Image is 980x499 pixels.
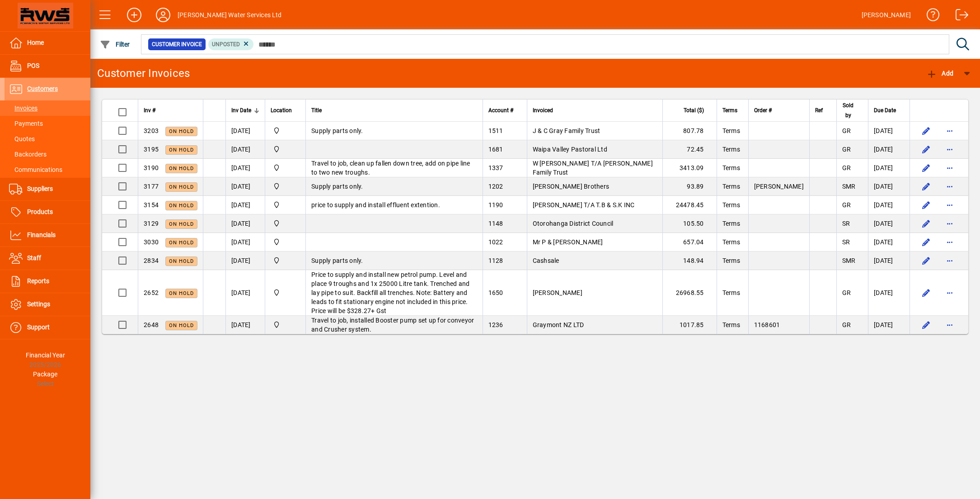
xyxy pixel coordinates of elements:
span: On hold [169,166,194,171]
span: 3129 [144,220,159,227]
span: GR [842,321,851,328]
td: 105.50 [662,214,717,233]
button: More options [942,179,957,194]
span: 3195 [144,146,159,153]
span: Total ($) [684,105,704,115]
span: GR [842,289,851,296]
button: Add [120,7,149,23]
span: Otorohanga [271,320,300,330]
div: Total ($) [668,105,712,115]
span: Terms [722,183,740,190]
span: Otorohanga [271,126,300,136]
span: [PERSON_NAME] T/A T.B & S.K INC [533,201,635,209]
span: Products [27,208,53,215]
span: GR [842,127,851,134]
span: Support [27,323,50,331]
div: Sold by [842,100,863,120]
span: Quotes [9,135,35,143]
button: More options [942,318,957,332]
a: Staff [5,247,90,270]
span: 1022 [488,238,503,246]
a: Logout [949,2,969,31]
span: Ref [815,105,823,115]
td: [DATE] [868,159,910,177]
td: [DATE] [225,316,265,334]
div: [PERSON_NAME] Water Services Ltd [178,8,282,22]
button: Edit [919,235,933,249]
a: Suppliers [5,178,90,200]
span: Settings [27,300,50,308]
div: Customer Invoices [97,66,190,81]
span: Terms [722,146,740,153]
span: 1190 [488,201,503,209]
span: Waipa Valley Pastoral Ltd [533,146,607,153]
span: 2648 [144,321,159,328]
span: Otorohanga District Council [533,220,614,227]
button: Edit [919,253,933,268]
td: [DATE] [225,159,265,177]
span: [PERSON_NAME] [754,183,804,190]
span: SMR [842,257,856,264]
td: [DATE] [868,177,910,196]
span: Unposted [212,41,240,48]
div: [PERSON_NAME] [862,8,911,22]
button: More options [942,235,957,249]
span: Filter [100,41,130,48]
button: Edit [919,198,933,212]
button: More options [942,216,957,231]
span: Due Date [874,105,896,115]
span: Travel to job, clean up fallen down tree, add on pipe line to two new troughs. [311,160,470,176]
span: [PERSON_NAME] [533,289,582,296]
span: 1681 [488,146,503,153]
span: Mr P & [PERSON_NAME] [533,238,603,246]
span: Sold by [842,100,854,120]
td: 26968.55 [662,270,717,316]
span: Terms [722,289,740,296]
span: GR [842,146,851,153]
a: Settings [5,293,90,316]
span: 1236 [488,321,503,328]
span: Otorohanga [271,181,300,191]
td: [DATE] [225,233,265,252]
span: Terms [722,105,737,115]
span: J & C Gray Family Trust [533,127,600,134]
td: [DATE] [868,233,910,252]
span: Supply parts only. [311,257,363,264]
span: Invoices [9,105,38,112]
td: [DATE] [868,122,910,140]
a: Knowledge Base [920,2,940,31]
span: 1511 [488,127,503,134]
span: 3190 [144,164,159,171]
span: Terms [722,164,740,171]
div: Due Date [874,105,904,115]
span: On hold [169,203,194,209]
a: Invoices [5,100,90,116]
span: 1148 [488,220,503,227]
button: Add [924,65,956,81]
td: [DATE] [225,252,265,270]
span: SR [842,220,850,227]
span: Terms [722,220,740,227]
span: On hold [169,128,194,134]
span: Invoiced [533,105,553,115]
span: Financials [27,231,56,238]
span: Home [27,39,44,46]
span: Backorders [9,151,47,158]
span: Otorohanga [271,288,300,298]
span: Otorohanga [271,200,300,210]
button: Edit [919,161,933,175]
span: Terms [722,257,740,264]
button: More options [942,253,957,268]
span: 1128 [488,257,503,264]
span: Inv Date [231,105,251,115]
button: More options [942,198,957,212]
span: On hold [169,184,194,190]
span: Account # [488,105,513,115]
span: On hold [169,290,194,296]
span: Otorohanga [271,219,300,228]
mat-chip: Customer Invoice Status: Unposted [208,38,254,50]
td: 807.78 [662,122,717,140]
td: [DATE] [225,270,265,316]
div: Order # [754,105,804,115]
span: On hold [169,240,194,246]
